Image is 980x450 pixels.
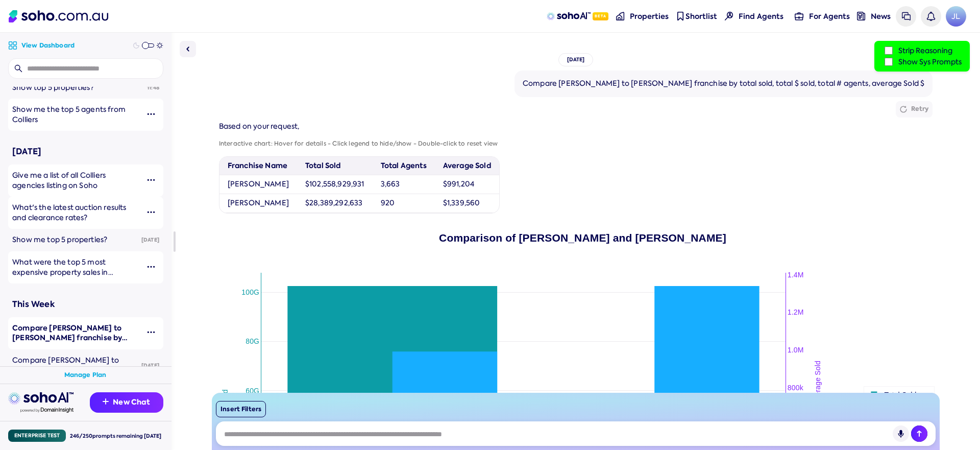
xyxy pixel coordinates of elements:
[12,83,94,92] span: Show top 5 properties?
[926,12,935,20] img: bell icon
[676,12,684,20] img: shortlist-nav icon
[9,10,108,22] img: Soho Logo
[871,11,891,21] span: News
[12,171,106,190] span: Give me a list of all Colliers agencies listing on Soho
[219,157,297,175] th: Franchise Name
[12,257,131,297] span: What were the top 5 most expensive property sales in [GEOGRAPHIC_DATA] in the last 6 months
[593,12,608,20] span: Beta
[147,176,155,184] img: More icon
[297,194,373,212] td: $28,389,292,633
[147,263,155,271] img: More icon
[219,175,297,194] td: [PERSON_NAME]
[373,157,435,175] th: Total Agents
[12,257,139,277] div: What were the top 5 most expensive property sales in point cook in the last 6 months
[12,145,159,158] div: [DATE]
[883,56,962,67] label: Show Sys Prompts
[8,317,139,349] a: Compare [PERSON_NAME] to [PERSON_NAME] franchise by total sold, total $ sold, total # agents, ave...
[8,229,137,251] a: Show me top 5 properties?
[90,392,163,413] button: New Chat
[103,398,109,405] img: Recommendation icon
[946,6,966,27] span: JL
[558,53,594,66] div: [DATE]
[896,6,916,27] a: Messages
[883,45,962,56] label: Strip Reasoning
[12,323,127,363] span: Compare [PERSON_NAME] to [PERSON_NAME] franchise by total sold, total $ sold, total # agents, ave...
[896,101,933,117] button: Retry
[435,194,499,212] td: $1,339,560
[12,105,139,125] div: Show me the top 5 agents from Colliers
[297,175,373,194] td: $102,558,929,931
[147,208,155,216] img: More icon
[219,122,300,131] span: Based on your request,
[12,203,127,222] span: What's the latest auction results and clearance rates?
[885,46,893,55] input: Strip Reasoning
[685,11,717,21] span: Shortlist
[147,328,155,336] img: More icon
[547,12,590,20] img: sohoAI logo
[739,11,783,21] span: Find Agents
[137,229,163,251] div: [DATE]
[946,6,966,27] a: Avatar of Jonathan Lui
[8,197,139,229] a: What's the latest auction results and clearance rates?
[900,106,907,113] img: Retry icon
[893,425,909,442] button: Record Audio
[8,430,66,442] div: Enterprise Test
[885,58,893,66] input: Show Sys Prompts
[523,79,924,89] div: Compare [PERSON_NAME] to [PERSON_NAME] franchise by total sold, total $ sold, total # agents, ave...
[911,425,927,442] button: Send
[12,171,139,191] div: Give me a list of all Colliers agencies listing on Soho
[12,298,159,311] div: This Week
[70,432,161,440] div: 246 / 250 prompts remaining [DATE]
[373,194,435,212] td: 920
[137,354,163,377] div: [DATE]
[8,349,137,382] a: Compare [PERSON_NAME] to [PERSON_NAME] franchise by total sold, total $ sold, total # agents, ave...
[630,11,669,21] span: Properties
[20,408,73,413] img: Data provided by Domain Insight
[12,356,137,375] div: Compare Ray White to McGrath franchise by total sold, total $ sold, total # agents, average Sold $
[435,157,499,175] th: Average Sold
[902,12,911,20] img: messages icon
[725,12,733,20] img: Find agents icon
[795,12,803,20] img: for-agents-nav icon
[12,235,137,245] div: Show me top 5 properties?
[64,371,107,380] a: Manage Plan
[8,392,73,405] img: sohoai logo
[921,6,941,27] a: Notifications
[8,99,139,131] a: Show me the top 5 agents from Colliers
[8,251,139,283] a: What were the top 5 most expensive property sales in [GEOGRAPHIC_DATA] in the last 6 months
[8,164,139,197] a: Give me a list of all Colliers agencies listing on Soho
[12,235,107,244] span: Show me top 5 properties?
[911,425,927,442] img: Send icon
[373,175,435,194] td: 3,663
[219,194,297,212] td: [PERSON_NAME]
[435,175,499,194] td: $991,204
[297,157,373,175] th: Total Sold
[857,12,866,20] img: news-nav icon
[12,356,124,395] span: Compare [PERSON_NAME] to [PERSON_NAME] franchise by total sold, total $ sold, total # agents, ave...
[143,77,163,99] div: 11:48
[616,12,625,20] img: properties-nav icon
[12,203,139,223] div: What's the latest auction results and clearance rates?
[216,401,266,417] button: Insert Filters
[12,105,126,124] span: Show me the top 5 agents from Colliers
[219,139,498,148] small: Interactive chart: Hover for details - Click legend to hide/show - Double-click to reset view
[12,323,139,343] div: Compare Ray White to McGrath franchise by total sold, total $ sold, total # agents, average Sold $
[182,43,194,55] img: Sidebar toggle icon
[8,41,75,50] a: View Dashboard
[12,83,143,93] div: Show top 5 properties?
[8,77,143,99] a: Show top 5 properties?
[809,11,850,21] span: For Agents
[147,110,155,118] img: More icon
